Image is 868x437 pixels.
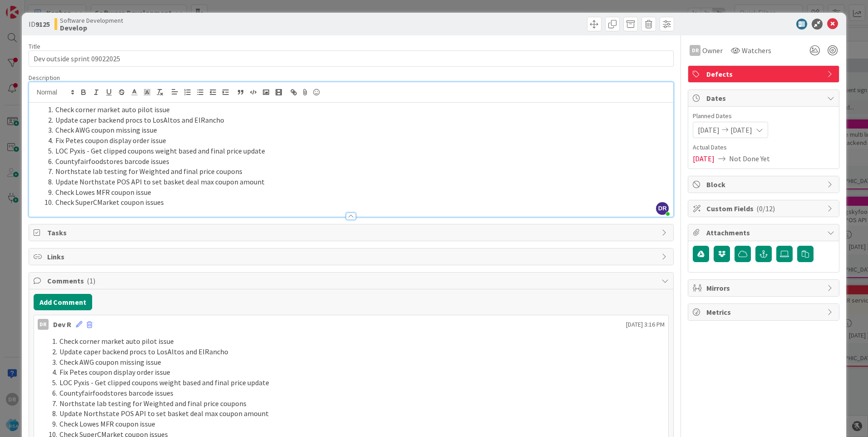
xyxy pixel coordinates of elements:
li: Update caper backend procs to LosAltos and ElRancho [44,115,669,125]
li: Fix Petes coupon display order issue [44,135,669,146]
b: 9125 [35,20,50,29]
span: Actual Dates [693,143,834,152]
li: Fix Petes coupon display order issue [49,367,665,377]
li: Check SuperCMarket coupon issues [44,197,669,208]
span: Planned Dates [693,111,834,121]
li: LOC Pyxis - Get clipped coupons weight based and final price update [44,146,669,156]
input: type card name here... [29,50,674,67]
li: Check corner market auto pilot issue [44,104,669,115]
li: Check Lowes MFR coupon issue [49,419,665,429]
span: Owner [702,45,723,56]
span: Dates [706,93,823,104]
li: Update Northstate POS API to set basket deal max coupon amount [44,177,669,187]
li: Update caper backend procs to LosAltos and ElRancho [49,347,665,357]
label: Title [29,42,40,50]
span: Links [47,251,657,262]
li: Countyfairfoodstores barcode issues [44,156,669,167]
li: LOC Pyxis - Get clipped coupons weight based and final price update [49,377,665,388]
div: DR [38,319,49,330]
span: Description [29,74,60,82]
span: Block [706,179,823,190]
li: Northstate lab testing for Weighted and final price coupons [49,398,665,409]
span: Attachments [706,227,823,238]
span: Mirrors [706,283,823,293]
span: Defects [706,69,823,79]
li: Check Lowes MFR coupon issue [44,187,669,198]
span: Not Done Yet [729,153,770,164]
span: [DATE] [693,153,715,164]
span: ( 1 ) [87,276,95,285]
span: Custom Fields [706,203,823,214]
li: Countyfairfoodstores barcode issues [49,388,665,398]
span: Software Development [60,17,123,24]
li: Update Northstate POS API to set basket deal max coupon amount [49,408,665,419]
span: Metrics [706,307,823,318]
span: Watchers [742,45,771,56]
span: [DATE] 3:16 PM [626,320,665,329]
li: Check corner market auto pilot issue [49,336,665,347]
span: [DATE] [730,124,752,135]
span: Comments [47,275,657,286]
b: Develop [60,24,123,31]
span: [DATE] [698,124,720,135]
span: Tasks [47,227,657,238]
button: Add Comment [34,294,92,310]
li: Check AWG coupon missing issue [44,125,669,135]
span: ID [29,19,50,30]
li: Check AWG coupon missing issue [49,357,665,367]
div: Dev R [53,319,71,330]
span: DR [656,202,669,215]
li: Northstate lab testing for Weighted and final price coupons [44,166,669,177]
span: ( 0/12 ) [756,204,775,213]
div: DR [690,45,700,56]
